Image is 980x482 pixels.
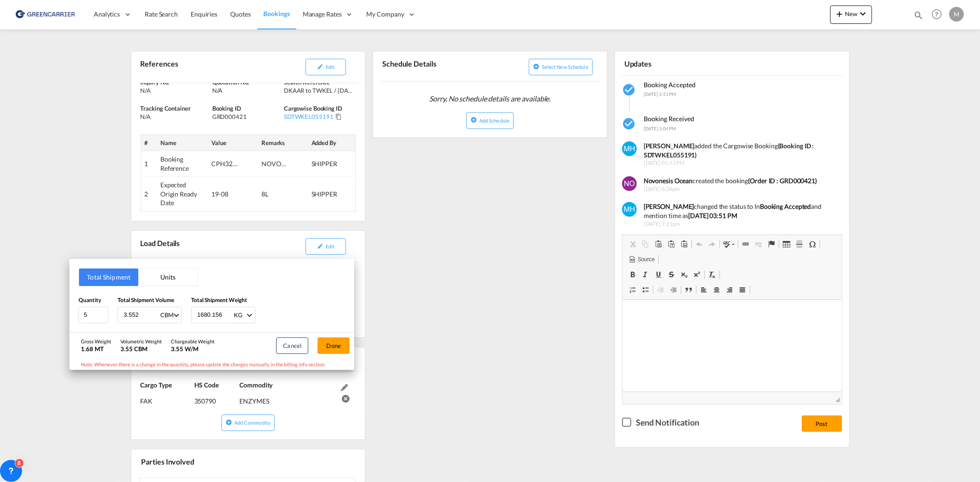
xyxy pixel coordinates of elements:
[79,297,101,303] span: Quantity
[120,338,162,345] div: Volumetric Weight
[138,269,198,286] button: Units
[81,345,111,353] div: 1.68 MT
[317,337,350,354] button: Done
[196,307,233,323] input: Enter weight
[118,297,174,303] span: Total Shipment Volume
[234,311,243,319] div: KG
[79,269,138,286] button: Total Shipment
[81,338,111,345] div: Gross Weight
[9,9,210,19] body: Editor, editor4
[160,311,174,319] div: CBM
[123,307,159,323] input: Enter volume
[120,345,162,353] div: 3.55 CBM
[276,337,308,354] button: Cancel
[171,345,215,353] div: 3.55 W/M
[69,359,354,370] div: Note: Whenever there is a change in the quantity, please update the charges manually in the billi...
[191,297,247,303] span: Total Shipment Weight
[171,338,215,345] div: Chargeable Weight
[79,307,108,323] input: Qty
